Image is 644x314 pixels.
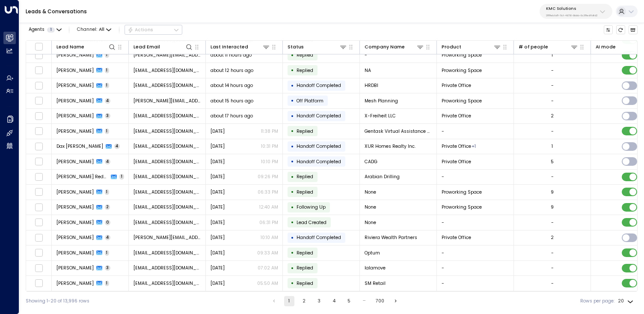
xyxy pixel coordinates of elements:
span: Channel: [74,25,114,34]
span: Proworking Space [442,52,482,58]
span: Toggle select row [35,203,43,211]
div: 9 [551,204,554,210]
div: Status [288,43,347,51]
button: Go to page 2 [299,296,309,306]
span: Yesterday [211,143,225,150]
div: • [291,80,294,91]
button: Channel:All [74,25,114,34]
div: Button group with a nested menu [125,25,182,35]
span: SM Retail [365,280,386,287]
span: Private Office [442,234,471,241]
div: - [551,82,554,89]
span: about 14 hours ago [211,82,253,89]
span: 1 [105,83,110,88]
span: Following Up [297,204,326,210]
div: AI mode [596,43,616,51]
span: Gerard Lim [56,98,94,104]
span: Toggle select all [35,42,43,51]
span: 2 [105,204,110,210]
label: Rows per page: [580,298,614,305]
span: Toggle select row [35,51,43,59]
p: 06:33 PM [258,189,278,195]
span: Toggle select row [35,173,43,181]
span: Private Office [442,143,471,150]
div: Lead Email [134,43,160,51]
span: daxchristian7@gmail.com [134,143,201,150]
button: Go to page 700 [374,296,386,306]
p: 11:38 PM [261,128,278,135]
td: - [437,261,514,276]
span: 1 [47,27,55,33]
p: 09:26 PM [258,173,278,180]
span: Stephanie Pagurayan [56,219,94,226]
div: • [291,278,294,289]
div: • [291,156,294,167]
span: Gentask Virtual Assistance Services [365,128,432,135]
p: 10:10 AM [261,234,278,241]
button: Agents1 [26,25,64,34]
div: • [291,126,294,137]
p: 10:31 PM [261,143,278,150]
span: Yesterday [211,189,225,195]
button: Go to page 3 [314,296,324,306]
span: Toggle select row [35,127,43,135]
span: 3 [105,265,111,271]
span: mariven.ocfemia.mengote@gmail.com [134,250,201,256]
div: 1 [552,143,553,150]
button: Go to page 4 [329,296,339,306]
span: Stephanie Pagurayan [56,189,94,195]
span: Yesterday [211,280,225,287]
button: KMC Solutions288eb1a8-11cf-4676-9bbb-0c38edf1dfd2 [540,4,612,19]
span: Toggle select row [35,66,43,75]
div: • [291,95,294,106]
span: Derek Canavan [56,158,94,165]
p: 288eb1a8-11cf-4676-9bbb-0c38edf1dfd2 [546,14,597,17]
span: Proworking Space [442,98,482,104]
nav: pagination navigation [269,296,401,306]
span: Handoff Completed [297,234,341,241]
span: Sep 12, 2025 [211,204,225,210]
span: Replied [297,265,313,271]
td: - [437,124,514,139]
span: Replied [297,52,313,58]
span: luisito.gepuela@gmail.com [134,52,201,58]
span: about 12 hours ago [211,67,253,74]
div: # of people [519,43,548,51]
span: Yesterday [211,158,225,165]
div: • [291,186,294,197]
span: Stefan Duro [56,234,94,241]
span: Toggle select row [35,279,43,287]
div: # of people [519,43,579,51]
td: - [437,215,514,230]
div: • [291,263,294,274]
p: 09:33 AM [257,250,278,256]
div: Virtual Office [472,143,476,150]
span: Handoff Completed [297,113,341,119]
span: Toggle select row [35,158,43,166]
div: • [291,50,294,61]
span: Handoff Completed [297,82,341,89]
div: Company Name [365,43,405,51]
button: Go to next page [391,296,401,306]
span: about 15 hours ago [211,98,253,104]
span: Replied [297,128,313,135]
span: Florian Günther [56,113,94,119]
span: Toggle select row [35,188,43,196]
span: Yesterday [211,128,225,135]
div: - [551,219,554,226]
span: Eric Balenzoga [56,265,94,271]
span: stephaniepagurayan99@gmail.com [134,189,201,195]
span: None [365,219,376,226]
div: Product [442,43,502,51]
span: Toggle select row [35,112,43,120]
span: Heli Jino [56,128,94,135]
span: Sep 10, 2025 [211,219,225,226]
button: Go to page 5 [344,296,354,306]
button: Customize [604,25,613,35]
span: Replied [297,173,313,180]
p: 06:31 PM [259,219,278,226]
span: Yesterday [211,234,225,241]
span: Toggle select row [35,218,43,227]
span: Off Platform [297,98,323,104]
div: 20 [618,296,635,306]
